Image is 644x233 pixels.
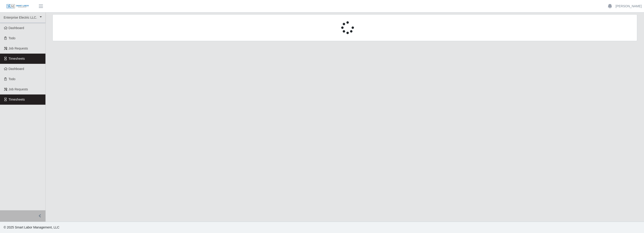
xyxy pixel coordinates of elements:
span: Todo [9,77,15,81]
span: Dashboard [9,26,24,30]
span: Dashboard [9,67,24,71]
span: Timesheets [9,98,25,101]
img: SLM Logo [6,4,29,9]
span: Todo [9,36,15,40]
a: [PERSON_NAME] [616,4,642,9]
span: Job Requests [9,47,28,50]
span: Timesheets [9,57,25,60]
span: Job Requests [9,87,28,91]
span: © 2025 Smart Labor Management, LLC [4,226,59,229]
